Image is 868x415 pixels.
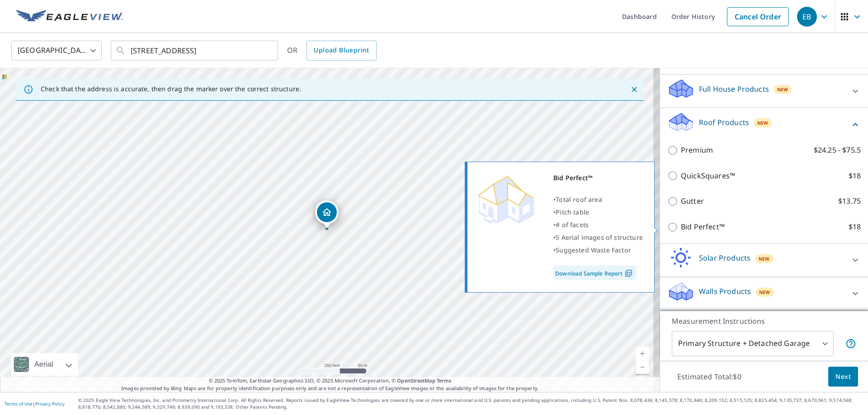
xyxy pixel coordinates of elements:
[667,78,861,104] div: Full House ProductsNew
[553,244,643,256] div: •
[553,266,637,280] a: Download Sample Report
[672,316,856,326] p: Measurement Instructions
[556,233,643,242] span: 5 Aerial images of structure
[556,208,589,216] span: Pitch table
[78,397,863,410] p: © 2025 Eagle View Technologies, Inc. and Pictometry International Corp. All Rights Reserved. Repo...
[315,201,339,228] div: Dropped pin, building 1, Residential property, 427 I St Washougal, WA 98671
[209,377,452,385] span: © 2025 TomTom, Earthstar Geographics SIO, © 2025 Microsoft Corporation, ©
[35,401,65,407] a: Privacy Policy
[814,145,861,156] p: $24.25 - $75.5
[667,112,861,137] div: Roof ProductsNew
[757,119,769,126] span: New
[556,195,602,204] span: Total roof area
[41,85,301,93] p: Check that the address is accurate, then drag the marker over the correct structure.
[672,331,834,356] div: Primary Structure + Detached Garage
[553,231,643,244] div: •
[699,252,750,263] p: Solar Products
[681,145,713,156] p: Premium
[131,38,259,63] input: Search by address or latitude-longitude
[623,269,635,277] img: Pdf Icon
[759,289,770,296] span: New
[636,347,649,360] a: Current Level 17, Zoom In
[699,84,769,94] p: Full House Products
[287,41,377,61] div: OR
[11,38,102,63] div: [GEOGRAPHIC_DATA]
[553,172,643,184] div: Bid Perfect™
[553,219,643,231] div: •
[777,86,788,93] span: New
[838,196,861,207] p: $13.75
[699,286,751,297] p: Walls Products
[553,206,643,219] div: •
[556,220,589,229] span: # of facets
[681,196,704,207] p: Gutter
[314,45,369,56] span: Upload Blueprint
[759,255,770,262] span: New
[5,401,65,406] p: |
[828,367,858,387] button: Next
[556,246,631,254] span: Suggested Waste Factor
[11,353,78,376] div: Aerial
[474,172,538,226] img: Premium
[699,117,749,128] p: Roof Products
[727,7,789,26] a: Cancel Order
[397,377,435,384] a: OpenStreetMap
[849,170,861,182] p: $18
[667,281,861,307] div: Walls ProductsNew
[16,10,123,23] img: EV Logo
[670,367,749,387] p: Estimated Total: $0
[553,193,643,206] div: •
[835,371,851,382] span: Next
[797,7,817,27] div: EB
[628,84,640,95] button: Close
[849,221,861,233] p: $18
[437,377,452,384] a: Terms
[681,221,725,233] p: Bid Perfect™
[845,338,856,349] span: Your report will include the primary structure and a detached garage if one exists.
[307,41,376,61] a: Upload Blueprint
[636,360,649,374] a: Current Level 17, Zoom Out
[5,401,33,407] a: Terms of Use
[681,170,735,182] p: QuickSquares™
[32,353,56,376] div: Aerial
[667,247,861,273] div: Solar ProductsNew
